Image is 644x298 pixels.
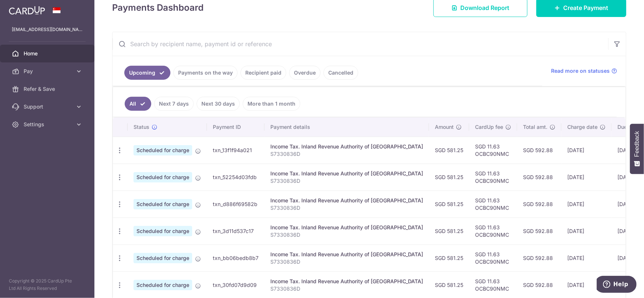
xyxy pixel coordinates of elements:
[134,145,192,155] span: Scheduled for charge
[551,67,617,75] a: Read more on statuses
[207,137,264,164] td: txn_13f1f94a021
[460,3,509,12] span: Download Report
[289,66,321,80] a: Overdue
[134,253,192,263] span: Scheduled for charge
[517,137,561,164] td: SGD 592.88
[207,244,264,271] td: txn_bb06bedb8b7
[207,191,264,217] td: txn_d886f69582b
[617,123,640,131] span: Due date
[207,117,264,137] th: Payment ID
[24,85,72,93] span: Refer & Save
[112,32,608,56] input: Search by recipient name, payment id or reference
[270,143,423,150] div: Income Tax. Inland Revenue Authority of [GEOGRAPHIC_DATA]
[12,26,83,33] p: [EMAIL_ADDRESS][DOMAIN_NAME]
[270,150,423,158] p: S7330836D
[563,3,608,12] span: Create Payment
[429,191,469,217] td: SGD 581.25
[207,164,264,191] td: txn_52254d03fdb
[270,258,423,266] p: S7330836D
[469,164,517,191] td: SGD 11.63 OCBC90NMC
[264,117,429,137] th: Payment details
[270,170,423,177] div: Income Tax. Inland Revenue Authority of [GEOGRAPHIC_DATA]
[207,217,264,244] td: txn_3d11d537c17
[270,197,423,204] div: Income Tax. Inland Revenue Authority of [GEOGRAPHIC_DATA]
[270,251,423,258] div: Income Tax. Inland Revenue Authority of [GEOGRAPHIC_DATA]
[134,199,192,209] span: Scheduled for charge
[523,123,547,131] span: Total amt.
[469,217,517,244] td: SGD 11.63 OCBC90NMC
[469,244,517,271] td: SGD 11.63 OCBC90NMC
[561,217,612,244] td: [DATE]
[24,121,72,128] span: Settings
[323,66,358,80] a: Cancelled
[154,97,194,111] a: Next 7 days
[270,204,423,212] p: S7330836D
[551,67,610,75] span: Read more on statuses
[243,97,300,111] a: More than 1 month
[125,97,151,111] a: All
[270,224,423,231] div: Income Tax. Inland Revenue Authority of [GEOGRAPHIC_DATA]
[469,137,517,164] td: SGD 11.63 OCBC90NMC
[429,217,469,244] td: SGD 581.25
[124,66,170,80] a: Upcoming
[435,123,454,131] span: Amount
[561,137,612,164] td: [DATE]
[9,6,45,15] img: CardUp
[517,164,561,191] td: SGD 592.88
[475,123,503,131] span: CardUp fee
[270,177,423,185] p: S7330836D
[134,280,192,290] span: Scheduled for charge
[517,244,561,271] td: SGD 592.88
[517,217,561,244] td: SGD 592.88
[517,191,561,217] td: SGD 592.88
[270,285,423,292] p: S7330836D
[173,66,238,80] a: Payments on the way
[24,50,72,57] span: Home
[24,103,72,110] span: Support
[112,1,204,14] h4: Payments Dashboard
[240,66,286,80] a: Recipient paid
[567,123,598,131] span: Charge date
[134,123,149,131] span: Status
[561,164,612,191] td: [DATE]
[634,131,640,157] span: Feedback
[270,231,423,239] p: S7330836D
[134,226,192,236] span: Scheduled for charge
[270,278,423,285] div: Income Tax. Inland Revenue Authority of [GEOGRAPHIC_DATA]
[561,191,612,217] td: [DATE]
[429,164,469,191] td: SGD 581.25
[429,244,469,271] td: SGD 581.25
[597,276,637,294] iframe: Opens a widget where you can find more information
[630,124,644,174] button: Feedback - Show survey
[561,244,612,271] td: [DATE]
[429,137,469,164] td: SGD 581.25
[469,191,517,217] td: SGD 11.63 OCBC90NMC
[197,97,240,111] a: Next 30 days
[134,172,192,182] span: Scheduled for charge
[24,68,72,75] span: Pay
